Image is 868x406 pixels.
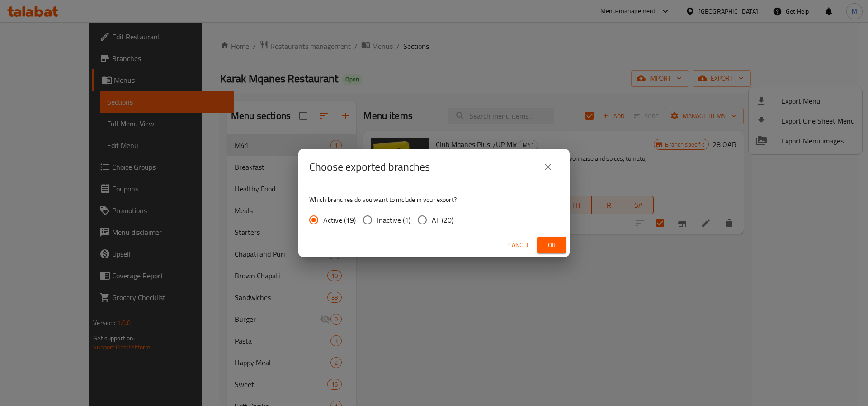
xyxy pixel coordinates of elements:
span: Inactive (1) [377,215,410,225]
button: Cancel [505,237,533,253]
p: Which branches do you want to include in your export? [309,195,559,204]
button: Ok [537,237,566,253]
span: Cancel [508,239,530,251]
span: Ok [544,239,559,251]
span: Active (19) [323,215,356,225]
button: close [537,156,559,178]
span: All (20) [432,215,453,225]
h2: Choose exported branches [309,160,430,174]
